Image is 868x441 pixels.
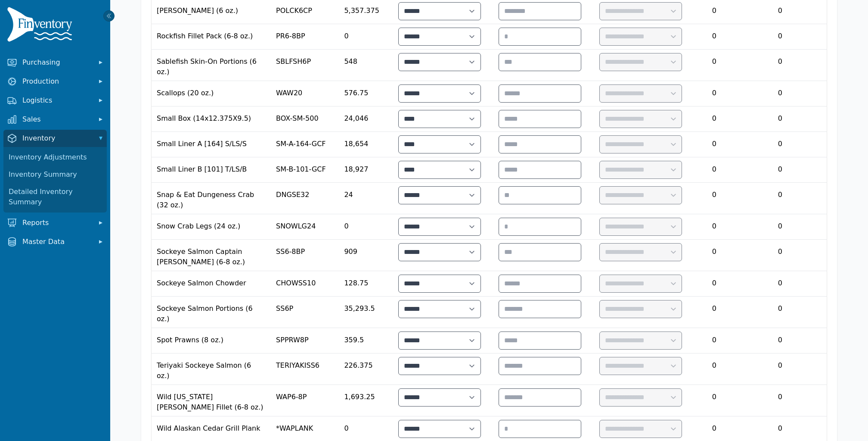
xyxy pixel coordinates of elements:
[152,157,271,183] td: Small Liner B [101] T/LS/B
[339,240,393,271] td: 909
[271,157,339,183] td: SM-B-101-GCF
[734,353,827,385] td: 0
[339,24,393,50] td: 0
[695,328,734,353] td: 0
[695,50,734,81] td: 0
[339,132,393,157] td: 18,654
[734,271,827,297] td: 0
[7,7,76,45] img: Finventory
[152,385,271,416] td: Wild [US_STATE] [PERSON_NAME] Fillet (6-8 oz.)
[339,183,393,214] td: 24
[695,353,734,385] td: 0
[152,106,271,132] td: Small Box (14x12.375X9.5)
[339,50,393,81] td: 548
[271,271,339,297] td: CHOWSS10
[734,50,827,81] td: 0
[22,95,91,106] span: Logistics
[3,54,107,71] button: Purchasing
[22,218,91,228] span: Reports
[22,76,91,87] span: Production
[695,24,734,50] td: 0
[734,328,827,353] td: 0
[734,81,827,106] td: 0
[695,240,734,271] td: 0
[271,214,339,240] td: SNOWLG24
[152,297,271,328] td: Sockeye Salmon Portions (6 oz.)
[695,157,734,183] td: 0
[152,81,271,106] td: Scallops (20 oz.)
[271,328,339,353] td: SPPRW8P
[5,183,105,211] a: Detailed Inventory Summary
[3,130,107,147] button: Inventory
[734,183,827,214] td: 0
[695,106,734,132] td: 0
[339,106,393,132] td: 24,046
[271,240,339,271] td: SS6-8BP
[271,106,339,132] td: BOX-SM-500
[695,183,734,214] td: 0
[152,132,271,157] td: Small Liner A [164] S/LS/S
[339,271,393,297] td: 128.75
[3,214,107,231] button: Reports
[734,24,827,50] td: 0
[3,111,107,128] button: Sales
[271,385,339,416] td: WAP6-8P
[271,50,339,81] td: SBLFSH6P
[695,214,734,240] td: 0
[734,214,827,240] td: 0
[22,133,91,144] span: Inventory
[22,57,91,68] span: Purchasing
[271,183,339,214] td: DNGSE32
[695,385,734,416] td: 0
[695,81,734,106] td: 0
[22,114,91,125] span: Sales
[339,297,393,328] td: 35,293.5
[152,240,271,271] td: Sockeye Salmon Captain [PERSON_NAME] (6-8 oz.)
[695,297,734,328] td: 0
[152,24,271,50] td: Rockfish Fillet Pack (6-8 oz.)
[152,353,271,385] td: Teriyaki Sockeye Salmon (6 oz.)
[339,385,393,416] td: 1,693.25
[3,92,107,109] button: Logistics
[339,81,393,106] td: 576.75
[271,297,339,328] td: SS6P
[734,106,827,132] td: 0
[339,157,393,183] td: 18,927
[152,214,271,240] td: Snow Crab Legs (24 oz.)
[734,385,827,416] td: 0
[22,237,91,247] span: Master Data
[339,328,393,353] td: 359.5
[339,214,393,240] td: 0
[271,81,339,106] td: WAW20
[271,132,339,157] td: SM-A-164-GCF
[3,73,107,90] button: Production
[5,149,105,166] a: Inventory Adjustments
[152,183,271,214] td: Snap & Eat Dungeness Crab (32 oz.)
[695,271,734,297] td: 0
[3,233,107,250] button: Master Data
[271,24,339,50] td: PR6-8BP
[152,50,271,81] td: Sablefish Skin-On Portions (6 oz.)
[734,132,827,157] td: 0
[734,157,827,183] td: 0
[734,297,827,328] td: 0
[695,132,734,157] td: 0
[339,353,393,385] td: 226.375
[5,166,105,183] a: Inventory Summary
[152,271,271,297] td: Sockeye Salmon Chowder
[734,240,827,271] td: 0
[152,328,271,353] td: Spot Prawns (8 oz.)
[271,353,339,385] td: TERIYAKISS6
